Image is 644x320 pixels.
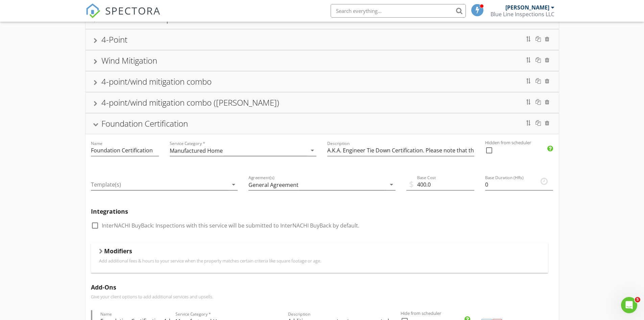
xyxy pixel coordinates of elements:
[104,248,132,254] h5: Modifiers
[327,145,474,156] input: Description
[99,258,540,263] p: Add additional fees & hours to your service when the property matches certain criteria like squar...
[102,222,359,229] label: InterNACHI BuyBack: Inspections with this service will be submitted to InterNACHI BuyBack by defa...
[248,182,299,188] div: General Agreement
[308,146,316,154] i: arrow_drop_down
[101,55,157,66] div: Wind Mitigation
[91,208,553,215] h5: Integrations
[105,3,161,18] span: SPECTORA
[485,179,553,190] input: Base Duration (HRs)
[101,97,279,108] div: 4-point/wind mitigation combo ([PERSON_NAME])
[170,148,223,154] div: Manufactured Home
[86,9,161,23] a: SPECTORA
[91,145,159,156] input: Name
[401,310,610,317] label: Hide from scheduler
[91,294,553,299] p: Give your client options to add additional services and upsells.
[86,3,100,18] img: The Best Home Inspection Software - Spectora
[491,11,554,18] div: Blue Line Inspections LLC
[101,118,188,129] div: Foundation Certification
[621,297,637,313] iframe: Intercom live chat
[101,34,127,45] div: 4-Point
[230,180,238,189] i: arrow_drop_down
[505,4,549,11] div: [PERSON_NAME]
[409,178,414,190] span: $
[91,284,553,291] h5: Add-Ons
[331,4,466,18] input: Search everything...
[101,76,212,87] div: 4-point/wind mitigation combo
[387,180,396,189] i: arrow_drop_down
[406,179,474,190] input: Base Cost
[635,297,640,302] span: 5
